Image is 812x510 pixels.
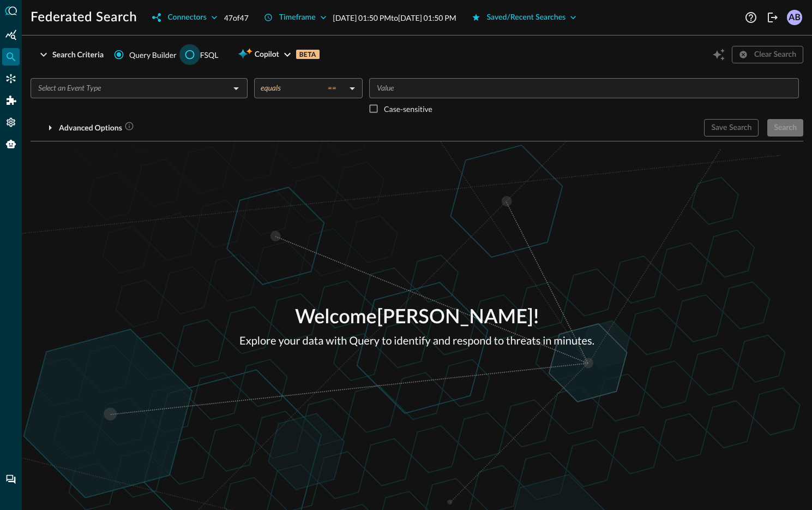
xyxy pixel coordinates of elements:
[34,81,226,95] input: Select an Event Type
[231,46,326,63] button: CopilotBETA
[167,11,206,25] div: Connectors
[59,121,134,135] div: Advanced Options
[261,83,345,93] div: equals
[224,12,249,23] p: 47 of 47
[296,50,320,59] p: BETA
[2,471,20,488] div: Chat
[279,11,316,25] div: Timeframe
[2,26,20,44] div: Summary Insights
[487,11,566,25] div: Saved/Recent Searches
[742,9,760,26] button: Help
[787,10,802,25] div: AB
[764,9,781,26] button: Logout
[146,9,224,26] button: Connectors
[2,114,20,131] div: Settings
[200,49,219,61] div: FSQL
[255,48,279,62] span: Copilot
[31,119,141,137] button: Advanced Options
[129,49,177,61] span: Query Builder
[333,12,456,23] p: [DATE] 01:50 PM to [DATE] 01:50 PM
[31,9,137,26] h1: Federated Search
[465,9,584,26] button: Saved/Recent Searches
[2,48,20,66] div: Federated Search
[2,135,20,153] div: Query Agent
[3,92,20,109] div: Addons
[52,48,104,62] div: Search Criteria
[228,81,244,96] button: Open
[239,333,594,349] p: Explore your data with Query to identify and respond to threats in minutes.
[384,103,432,115] p: Case-sensitive
[257,9,333,26] button: Timeframe
[2,70,20,87] div: Connectors
[372,81,794,95] input: Value
[328,83,336,93] span: ==
[261,83,281,93] span: equals
[239,303,594,333] p: Welcome [PERSON_NAME] !
[31,46,110,63] button: Search Criteria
